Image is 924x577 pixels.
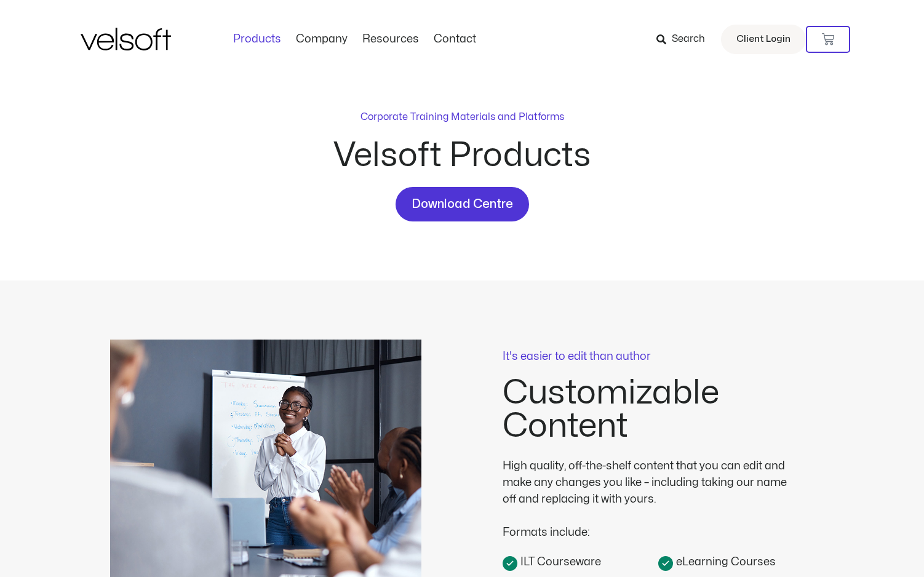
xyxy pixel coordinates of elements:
[81,28,171,50] img: Velsoft Training Materials
[517,554,601,570] span: ILT Courseware
[721,25,806,54] a: Client Login
[503,553,658,571] a: ILT Courseware
[656,29,714,50] a: Search
[672,31,705,47] span: Search
[241,139,683,172] h2: Velsoft Products
[673,554,776,570] span: eLearning Courses
[503,507,798,541] div: Formats include:
[226,33,289,46] a: ProductsMenu Toggle
[503,458,798,507] div: High quality, off-the-shelf content that you can edit and make any changes you like – including t...
[355,33,426,46] a: ResourcesMenu Toggle
[503,351,814,362] p: It's easier to edit than author
[736,31,791,47] span: Client Login
[396,187,529,221] a: Download Centre
[289,33,355,46] a: CompanyMenu Toggle
[360,109,564,124] p: Corporate Training Materials and Platforms
[426,33,484,46] a: ContactMenu Toggle
[226,33,484,46] nav: Menu
[412,194,513,214] span: Download Centre
[503,376,814,443] h2: Customizable Content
